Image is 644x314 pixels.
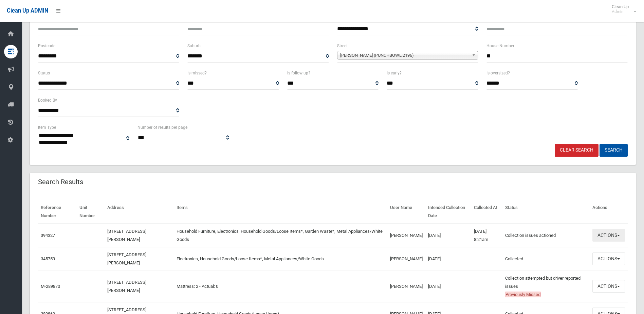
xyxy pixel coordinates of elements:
th: Collected At [471,200,502,224]
th: Items [174,200,387,224]
th: Status [502,200,590,224]
label: Item Type [38,124,56,131]
label: Is missed? [187,69,207,77]
td: [DATE] 8:21am [471,224,502,247]
th: User Name [387,200,425,224]
a: Clear Search [555,144,599,157]
span: [PERSON_NAME] (PUNCHBOWL 2196) [340,51,469,59]
button: Search [600,144,628,157]
td: [DATE] [425,271,471,302]
td: Collection issues actioned [502,224,590,247]
a: 394327 [41,233,55,238]
label: Booked By [38,97,57,104]
a: M-289870 [41,284,60,289]
th: Unit Number [77,200,105,224]
th: Reference Number [38,200,77,224]
td: [DATE] [425,247,471,271]
span: Clean Up ADMIN [7,7,48,14]
td: Household Furniture, Electronics, Household Goods/Loose Items*, Garden Waste*, Metal Appliances/W... [174,224,387,247]
label: Suburb [187,42,201,50]
label: Number of results per page [137,124,187,131]
th: Actions [590,200,628,224]
button: Actions [592,280,625,293]
button: Actions [592,229,625,242]
th: Intended Collection Date [425,200,471,224]
label: Is oversized? [486,69,510,77]
span: Clean Up [608,4,636,14]
label: Postcode [38,42,55,50]
td: [PERSON_NAME] [387,271,425,302]
a: [STREET_ADDRESS][PERSON_NAME] [107,252,146,265]
label: Is early? [387,69,402,77]
td: [PERSON_NAME] [387,224,425,247]
span: Previously Missed [505,292,541,297]
td: Electronics, Household Goods/Loose Items*, Metal Appliances/White Goods [174,247,387,271]
label: Street [337,42,348,50]
a: [STREET_ADDRESS][PERSON_NAME] [107,280,146,293]
td: Collection attempted but driver reported issues [502,271,590,302]
td: Mattress: 2 - Actual: 0 [174,271,387,302]
label: Status [38,69,50,77]
td: [DATE] [425,224,471,247]
small: Admin [612,9,629,14]
td: Collected [502,247,590,271]
label: Is follow up? [287,69,310,77]
label: House Number [486,42,514,50]
a: 345759 [41,256,55,261]
td: [PERSON_NAME] [387,247,425,271]
button: Actions [592,252,625,265]
th: Address [105,200,174,224]
header: Search Results [30,175,91,189]
a: [STREET_ADDRESS][PERSON_NAME] [107,229,146,242]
